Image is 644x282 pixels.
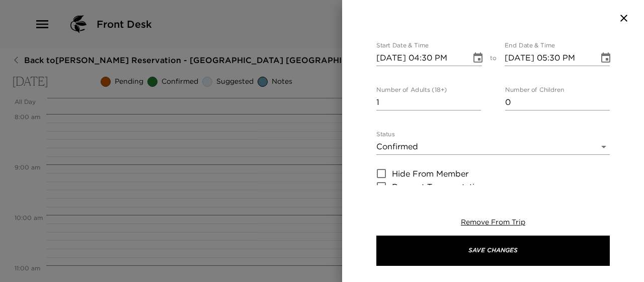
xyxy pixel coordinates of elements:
input: MM/DD/YYYY hh:mm aa [505,50,592,66]
label: Number of Children [505,86,564,94]
button: Choose date, selected date is Oct 3, 2025 [596,48,616,68]
label: End Date & Time [505,41,555,50]
label: Start Date & Time [376,41,429,50]
button: Save Changes [376,236,610,266]
span: Remove From Trip [461,217,525,227]
label: Status [376,130,395,139]
span: to [490,54,497,66]
input: MM/DD/YYYY hh:mm aa [376,50,464,66]
div: Confirmed [376,139,610,155]
span: Request Transportation [392,181,485,193]
button: Choose date, selected date is Oct 3, 2025 [468,48,488,68]
label: Number of Adults (18+) [376,86,447,94]
button: Remove From Trip [461,217,525,228]
span: Hide From Member [392,167,468,180]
